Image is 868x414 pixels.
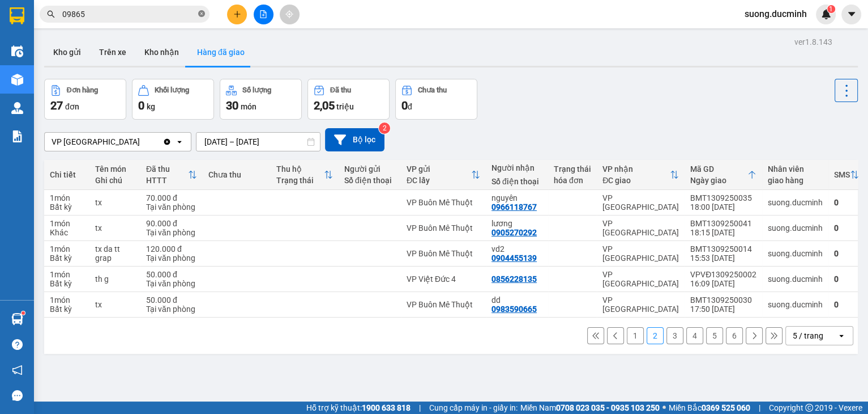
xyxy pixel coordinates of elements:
div: VP [GEOGRAPHIC_DATA] [602,244,679,263]
div: 0 [834,223,859,233]
img: warehouse-icon [11,313,23,325]
div: tx [95,223,135,233]
li: VP VP [GEOGRAPHIC_DATA] [6,48,78,86]
th: Toggle SortBy [401,160,486,190]
div: 0 [834,274,859,284]
button: Bộ lọc [325,128,384,151]
div: 90.000 đ [146,219,197,228]
span: 0 [401,99,408,112]
div: Chưa thu [418,86,447,94]
div: 1 món [50,219,84,228]
img: logo-vxr [10,7,24,24]
div: Khác [50,228,84,237]
span: món [241,102,256,111]
div: 15:53 [DATE] [690,254,756,263]
div: VP [GEOGRAPHIC_DATA] [602,270,679,288]
div: 0983590665 [491,305,537,314]
svg: open [837,331,846,340]
span: 27 [50,99,63,112]
span: | [419,402,421,414]
div: Số lượng [242,86,271,94]
button: Trên xe [90,39,135,66]
div: Đã thu [146,164,188,174]
div: Đã thu [330,86,351,94]
div: Đơn hàng [67,86,98,94]
div: 18:00 [DATE] [690,202,756,212]
span: ⚪️ [662,405,666,410]
th: Toggle SortBy [685,160,762,190]
svg: open [175,137,184,146]
img: warehouse-icon [11,45,23,57]
button: Số lượng30món [220,79,302,120]
div: suong.ducminh [768,274,823,284]
button: 5 [706,327,723,344]
div: Tại văn phòng [146,228,197,237]
div: 1 món [50,270,84,279]
div: 70.000 đ [146,193,197,202]
div: 0 [834,300,859,309]
div: Chi tiết [50,170,84,179]
button: 2 [647,327,664,344]
div: 5 / trang [793,330,823,341]
span: aim [285,10,293,18]
span: notification [12,365,23,375]
button: Đã thu2,05 triệu [307,79,390,120]
button: Kho nhận [135,39,188,66]
button: Hàng đã giao [188,39,254,66]
span: triệu [336,102,354,111]
div: Tên món [95,164,135,174]
div: Trạng thái [276,176,324,185]
div: ĐC giao [602,176,670,185]
div: dd [491,295,542,305]
th: Toggle SortBy [140,160,203,190]
div: VP Buôn Mê Thuột [407,249,480,258]
div: Bất kỳ [50,254,84,263]
div: Bất kỳ [50,279,84,288]
span: đ [408,102,412,111]
div: vd2 [491,244,542,254]
div: 18:15 [DATE] [690,228,756,237]
button: 6 [726,327,743,344]
div: VP Buôn Mê Thuột [407,300,480,309]
span: Hỗ trợ kỹ thuật: [306,402,411,414]
div: Ghi chú [95,176,135,185]
div: 0966118767 [491,202,537,212]
span: 0 [138,99,144,112]
div: VP Buôn Mê Thuột [407,198,480,207]
span: Miền Nam [520,402,660,414]
div: SMS [834,170,850,179]
div: ĐC lấy [407,176,471,185]
span: | [759,402,760,414]
button: caret-down [841,5,861,24]
button: aim [280,5,300,24]
div: giao hàng [768,176,823,185]
span: kg [147,102,155,111]
div: Khối lượng [155,86,189,94]
div: 0 [834,249,859,258]
input: Tìm tên, số ĐT hoặc mã đơn [62,8,196,20]
img: warehouse-icon [11,102,23,114]
div: 0 [834,198,859,207]
button: 3 [666,327,683,344]
span: caret-down [846,9,857,19]
div: 1 món [50,193,84,202]
div: Nhân viên [768,164,823,174]
span: đơn [65,102,79,111]
div: VP [GEOGRAPHIC_DATA] [52,136,140,147]
div: VPVĐ1309250002 [690,270,756,279]
div: 50.000 đ [146,270,197,279]
strong: 1900 633 818 [362,403,411,412]
div: Bất kỳ [50,305,84,314]
span: Cung cấp máy in - giấy in: [429,402,518,414]
th: Toggle SortBy [597,160,685,190]
li: [PERSON_NAME] [6,6,164,27]
div: suong.ducminh [768,300,823,309]
div: VP [GEOGRAPHIC_DATA] [602,219,679,237]
strong: 0708 023 035 - 0935 103 250 [556,403,660,412]
div: nguyên [491,193,542,202]
div: Trạng thái [554,164,591,174]
div: Số điện thoại [344,176,395,185]
div: BMT1309250030 [690,295,756,305]
div: tx [95,300,135,309]
div: BMT1309250014 [690,244,756,254]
